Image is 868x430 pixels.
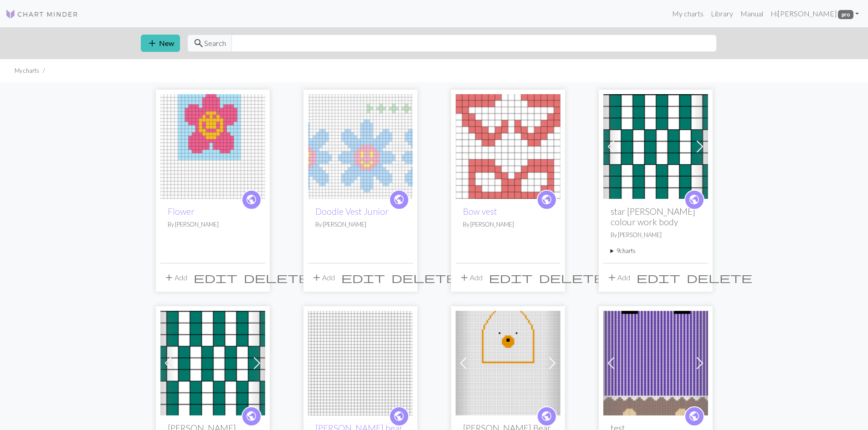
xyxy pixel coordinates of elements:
a: public [684,406,704,426]
a: public [241,406,262,426]
span: delete [244,271,309,284]
p: By [PERSON_NAME] [463,220,553,229]
a: Florence Bear face 1 [456,358,560,366]
a: Flossie Colour work body [160,358,265,366]
a: My charts [668,5,707,23]
a: public [389,190,409,210]
i: public [541,407,552,425]
button: Edit [633,269,683,286]
span: public [393,409,405,423]
i: public [246,191,257,209]
a: test [603,358,708,366]
summary: 9charts [611,247,701,255]
span: edit [637,271,680,284]
span: public [541,409,552,423]
span: add [311,271,322,284]
a: Bow vest [463,206,497,217]
button: New [141,35,180,52]
button: Delete [536,269,608,286]
p: By [PERSON_NAME] [611,231,701,239]
button: Add [603,269,633,286]
img: Florence bear chart [308,311,413,415]
a: Flower [168,206,195,217]
span: public [246,409,257,423]
img: Logo [5,9,78,20]
img: Bow vest [456,94,560,199]
a: public [537,406,557,426]
i: public [541,191,552,209]
i: public [688,407,700,425]
span: edit [194,271,237,284]
i: Edit [637,272,680,283]
img: Doodle Vest Junior [308,94,413,199]
a: public [537,190,557,210]
i: public [393,191,405,209]
span: public [393,192,405,207]
i: public [688,191,700,209]
button: Edit [190,269,241,286]
a: Doodle Vest Junior [315,206,389,217]
a: Flower [160,141,265,150]
img: Flossie Colour work body [603,94,708,199]
span: add [606,271,617,284]
a: public [241,190,262,210]
a: Bow vest [456,141,560,150]
button: Delete [683,269,755,286]
span: Search [204,38,226,49]
span: edit [489,271,533,284]
button: Add [160,269,190,286]
button: Delete [241,269,313,286]
span: delete [539,271,605,284]
button: Add [456,269,486,286]
p: By [PERSON_NAME] [315,220,406,229]
li: My charts [15,66,39,75]
span: public [688,409,700,423]
i: Edit [489,272,533,283]
a: Florence bear chart [308,358,413,366]
a: Flossie Colour work body [603,141,708,150]
button: Edit [486,269,536,286]
span: public [688,192,700,207]
img: test [603,311,708,415]
a: Library [707,5,737,23]
span: delete [391,271,457,284]
a: public [684,190,704,210]
span: add [459,271,470,284]
span: add [147,37,158,50]
span: pro [838,10,853,19]
span: edit [341,271,385,284]
a: public [389,406,409,426]
span: search [193,37,204,50]
span: delete [687,271,752,284]
span: public [541,192,552,207]
h2: star [PERSON_NAME] colour work body [611,206,701,227]
p: By [PERSON_NAME] [168,220,258,229]
button: Delete [388,269,460,286]
i: Edit [341,272,385,283]
button: Edit [338,269,388,286]
a: Manual [737,5,767,23]
button: Add [308,269,338,286]
img: Flossie Colour work body [160,311,265,415]
a: Hi[PERSON_NAME] pro [767,5,863,23]
i: public [246,407,257,425]
a: Doodle Vest Junior [308,141,413,150]
i: Edit [194,272,237,283]
img: Florence Bear face 1 [456,311,560,415]
i: public [393,407,405,425]
span: add [164,271,175,284]
img: Flower [160,94,265,199]
span: public [246,192,257,207]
